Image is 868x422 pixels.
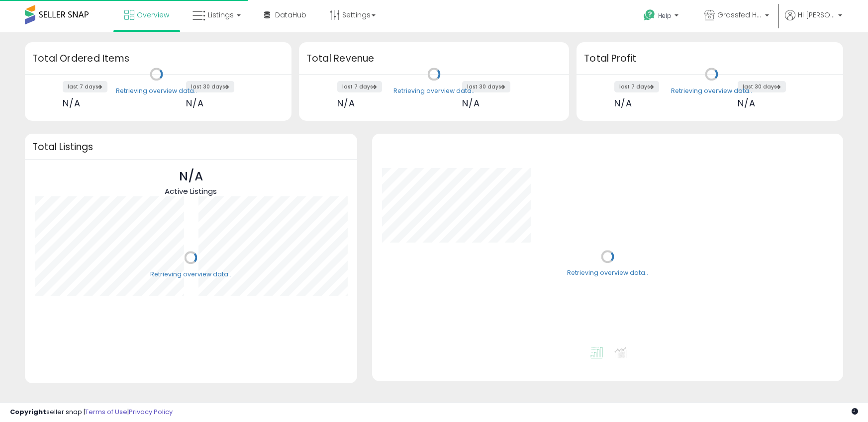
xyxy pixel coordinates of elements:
span: Help [658,11,672,20]
div: seller snap | | [10,408,173,417]
span: Listings [208,10,234,20]
span: DataHub [275,10,306,20]
i: Get Help [643,9,656,21]
strong: Copyright [10,407,46,417]
span: Grassfed Home [717,10,762,20]
div: Retrieving overview data.. [393,86,475,95]
span: Hi [PERSON_NAME] [798,10,835,20]
div: Retrieving overview data.. [116,86,197,95]
a: Help [636,1,688,32]
a: Privacy Policy [129,407,173,417]
div: Retrieving overview data.. [150,270,231,279]
div: Retrieving overview data.. [567,269,648,278]
div: Retrieving overview data.. [671,86,752,95]
a: Hi [PERSON_NAME] [785,10,842,32]
span: Overview [137,10,169,20]
a: Terms of Use [85,407,127,417]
